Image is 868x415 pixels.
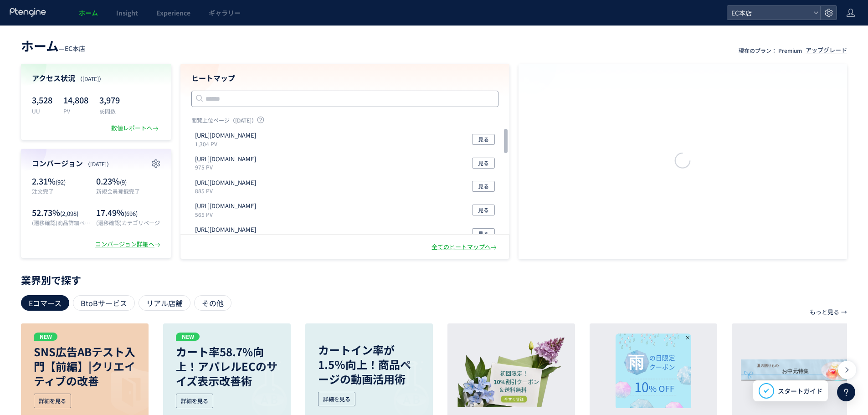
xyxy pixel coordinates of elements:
[99,92,120,107] p: 3,979
[34,344,136,388] p: SNS広告ABテスト入門【前編】|クリエイティブの改善
[472,158,495,169] button: 見る
[195,163,260,171] p: 975 PV
[124,209,138,218] span: (696)
[478,158,489,169] span: 見る
[32,107,52,115] p: UU
[96,175,160,187] p: 0.23%
[139,295,190,311] div: リアル店舗
[195,187,260,195] p: 885 PV
[176,394,213,408] div: 詳細を見る
[191,116,498,128] p: 閲覧上位ページ（[DATE]）
[191,73,498,83] h4: ヒートマップ
[194,295,231,311] div: その他
[729,6,810,20] span: EC本店
[841,304,847,320] p: →
[806,46,847,55] div: アップグレード
[472,181,495,192] button: 見る
[34,333,57,341] p: NEW
[96,187,160,195] p: 新規会員登録完了
[96,219,160,226] p: (遷移確認)カテゴリページ
[478,134,489,145] span: 見る
[63,92,88,107] p: 14,808
[318,343,420,386] p: カートイン率が1.5％向上！商品ページの動画活用術
[739,46,802,54] p: 現在のプラン： Premium
[21,277,847,282] p: 業界別で探す
[431,243,498,251] div: 全てのヒートマップへ
[32,158,160,169] h4: コンバージョン
[195,202,256,210] p: https://etvos.com/shop/g/gAH10678
[472,205,495,215] button: 見る
[195,179,256,187] p: https://etvos.com/shop/g/gAF10530
[209,8,241,17] span: ギャラリー
[810,304,839,320] p: もっと見る
[95,240,162,249] div: コンバージョン詳細へ
[63,107,88,115] p: PV
[176,344,278,388] p: カート率58.7%向上！アパレルECのサイズ表示改善術
[472,228,495,239] button: 見る
[195,234,260,242] p: 448 PV
[99,107,120,115] p: 訪問数
[73,295,135,311] div: BtoBサービス
[32,175,92,187] p: 2.31%
[116,8,138,17] span: Insight
[32,73,160,83] h4: アクセス状況
[32,187,92,195] p: 注文完了
[478,228,489,239] span: 見る
[21,36,59,55] span: ホーム
[60,209,78,218] span: (2,098)
[318,392,355,406] div: 詳細を見る
[195,140,260,148] p: 1,304 PV
[21,295,69,311] div: Eコマース
[778,386,822,396] span: スタートガイド
[32,207,92,219] p: 52.73%
[195,155,256,164] p: https://etvos.com/shop/customer/menu.aspx
[195,210,260,218] p: 565 PV
[56,178,66,186] span: (92)
[77,75,104,82] span: （[DATE]）
[176,333,200,341] p: NEW
[195,225,256,234] p: https://etvos.com/shop/cart/cart.aspx
[65,44,85,53] span: EC本店
[120,178,127,186] span: (9)
[32,219,92,226] p: (遷移確認)商品詳細ページ
[21,36,85,55] div: —
[32,92,52,107] p: 3,528
[478,181,489,192] span: 見る
[156,8,190,17] span: Experience
[79,8,98,17] span: ホーム
[34,394,71,408] div: 詳細を見る
[478,205,489,215] span: 見る
[195,131,256,140] p: https://etvos.com/shop/default.aspx
[96,207,160,219] p: 17.49%
[111,124,160,133] div: 数値レポートへ
[472,134,495,145] button: 見る
[85,160,112,168] span: （[DATE]）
